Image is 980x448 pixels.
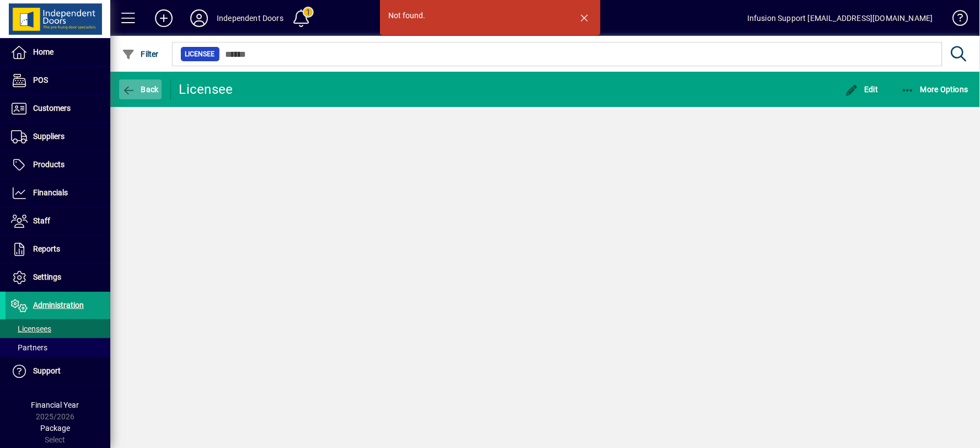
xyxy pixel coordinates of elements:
[6,67,110,94] a: POS
[6,338,110,357] a: Partners
[33,273,61,281] span: Settings
[899,79,972,99] button: More Options
[6,179,110,207] a: Financials
[33,132,65,141] span: Suppliers
[33,366,61,375] span: Support
[179,81,233,98] div: Licensee
[11,324,51,333] span: Licensees
[110,79,171,99] app-page-header-button: Back
[6,151,110,179] a: Products
[33,301,84,310] span: Administration
[119,79,162,99] button: Back
[845,85,879,94] span: Edit
[33,47,53,56] span: Home
[33,104,71,113] span: Customers
[33,216,50,225] span: Staff
[146,8,181,28] button: Add
[122,50,159,58] span: Filter
[40,424,70,433] span: Package
[747,9,933,27] div: Infusion Support [EMAIL_ADDRESS][DOMAIN_NAME]
[33,244,60,253] span: Reports
[31,401,79,409] span: Financial Year
[33,76,48,84] span: POS
[11,343,47,352] span: Partners
[6,95,110,122] a: Customers
[843,79,881,99] button: Edit
[122,85,159,94] span: Back
[944,2,966,38] a: Knowledge Base
[6,358,110,385] a: Support
[33,188,68,197] span: Financials
[217,9,283,27] div: Independent Doors
[185,49,215,60] span: Licensee
[119,44,162,64] button: Filter
[181,8,217,28] button: Profile
[902,85,969,94] span: More Options
[6,39,110,66] a: Home
[6,236,110,263] a: Reports
[6,319,110,338] a: Licensees
[6,123,110,151] a: Suppliers
[6,264,110,291] a: Settings
[6,207,110,235] a: Staff
[33,160,65,169] span: Products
